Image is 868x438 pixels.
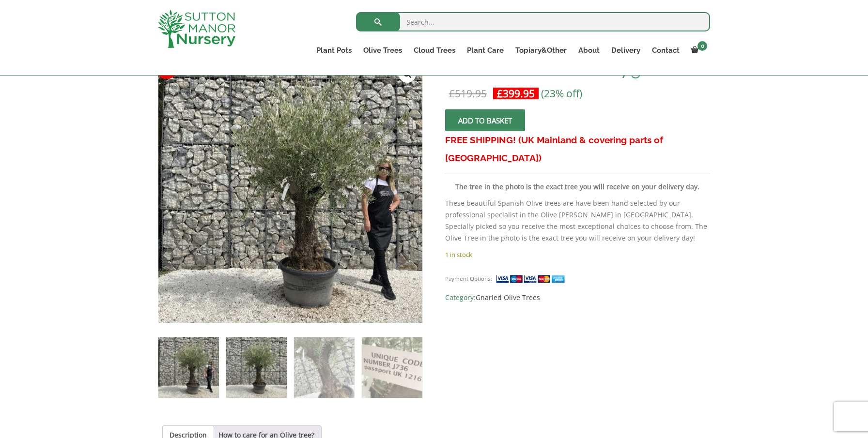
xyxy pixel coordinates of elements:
a: Delivery [605,44,646,57]
p: 1 in stock [445,249,710,260]
img: logo [158,10,235,48]
a: Topiary&Other [510,44,573,57]
img: Gnarled Olive Tree J736 - Image 3 [294,337,355,398]
img: Gnarled Olive Tree J736 - Image 4 [362,337,422,398]
button: Add to basket [445,109,525,131]
bdi: 519.95 [449,87,487,100]
a: Cloud Trees [408,44,461,57]
small: Payment Options: [445,275,492,282]
h1: Gnarled Olive Tree J736 [445,59,710,79]
input: Search... [356,12,710,31]
h3: FREE SHIPPING! (UK Mainland & covering parts of [GEOGRAPHIC_DATA]) [445,131,710,167]
span: (23% off) [541,87,582,100]
img: payment supported [496,274,568,284]
span: Category: [445,292,710,303]
img: Gnarled Olive Tree J736 - Image 2 [226,337,287,398]
a: Gnarled Olive Trees [476,293,540,302]
a: Plant Pots [310,44,357,57]
a: Contact [646,44,685,57]
a: 0 [685,44,710,57]
a: About [573,44,605,57]
span: 0 [697,41,707,51]
bdi: 399.95 [497,87,535,100]
a: Olive Trees [357,44,408,57]
span: £ [449,87,455,100]
a: Plant Care [461,44,510,57]
span: £ [497,87,503,100]
img: Gnarled Olive Tree J736 [158,337,219,398]
p: These beautiful Spanish Olive trees are have been hand selected by our professional specialist in... [445,197,710,244]
strong: The tree in the photo is the exact tree you will receive on your delivery day. [455,182,699,191]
